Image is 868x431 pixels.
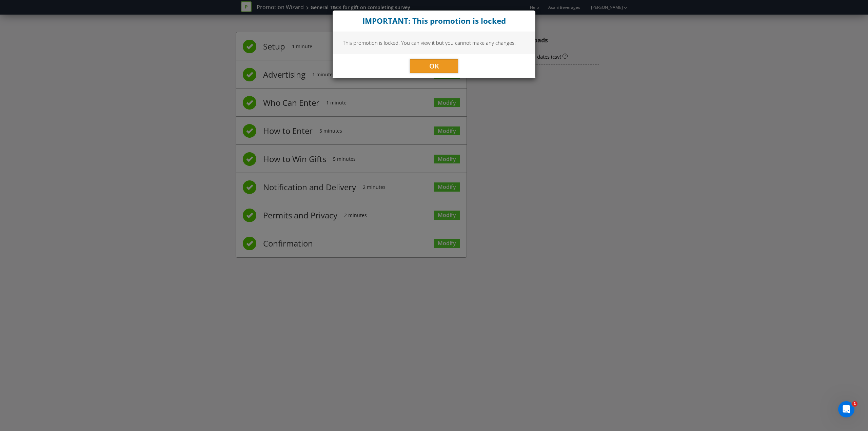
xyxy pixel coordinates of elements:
[333,32,535,54] div: This promotion is locked. You can view it but you cannot make any changes.
[333,11,535,32] div: Close
[838,401,854,417] iframe: Intercom live chat
[429,61,439,71] span: OK
[410,59,458,73] button: OK
[362,16,506,26] strong: IMPORTANT: This promotion is locked
[852,401,857,407] span: 1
